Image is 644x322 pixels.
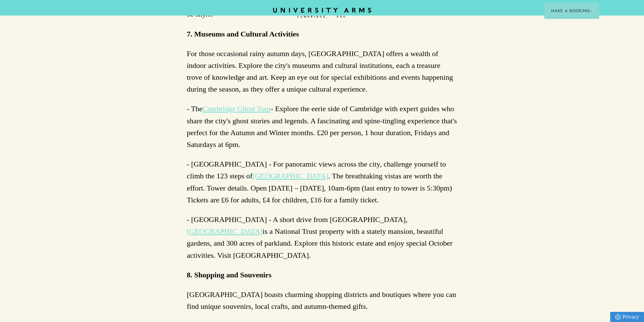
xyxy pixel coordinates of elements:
a: [GEOGRAPHIC_DATA] [253,172,328,180]
img: Privacy [615,314,621,320]
a: [GEOGRAPHIC_DATA] [187,227,263,236]
p: For those occasional rainy autumn days, [GEOGRAPHIC_DATA] offers a wealth of indoor activities. E... [187,48,457,95]
p: [GEOGRAPHIC_DATA] boasts charming shopping districts and boutiques where you can find unique souv... [187,289,457,312]
p: - [GEOGRAPHIC_DATA] - For panoramic views across the city, challenge yourself to climb the 123 st... [187,158,457,206]
button: Make a BookingArrow icon [544,3,599,19]
p: - The - Explore the eerie side of Cambridge with expert guides who share the city's ghost stories... [187,103,457,150]
img: Arrow icon [590,10,592,12]
a: Privacy [610,312,644,322]
span: Make a Booking [551,8,592,14]
p: - [GEOGRAPHIC_DATA] - A short drive from [GEOGRAPHIC_DATA], is a National Trust property with a s... [187,214,457,261]
a: Cambridge Ghost Tour [202,104,271,113]
a: Home [273,8,371,18]
strong: 7. Museums and Cultural Activities [187,30,299,38]
strong: 8. Shopping and Souvenirs [187,271,272,279]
